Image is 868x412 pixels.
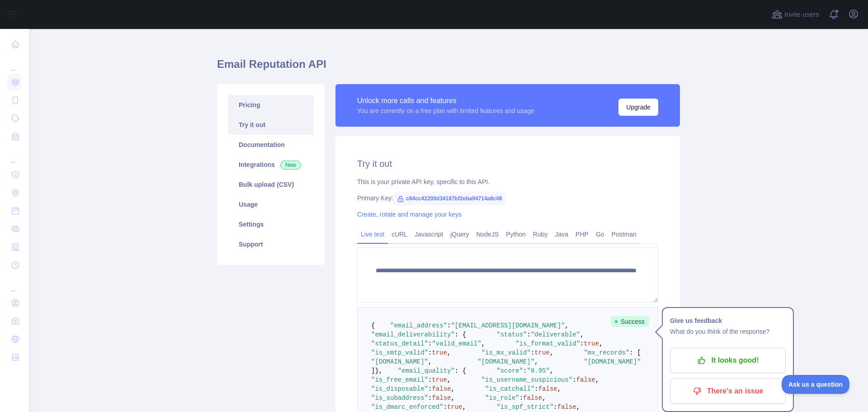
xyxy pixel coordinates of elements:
[357,177,658,186] div: This is your private API key, specific to this API.
[447,376,451,384] span: ,
[390,322,447,329] span: "email_address"
[784,9,819,20] span: Invite users
[357,194,658,203] div: Primary Key:
[527,331,531,338] span: :
[629,349,641,356] span: : [
[580,331,584,338] span: ,
[375,367,382,374] span: },
[481,376,573,384] span: "is_username_suspicious"
[428,358,432,365] span: ,
[447,349,451,356] span: ,
[485,385,534,393] span: "is_catchall"
[217,57,680,79] h1: Email Reputation API
[576,376,595,384] span: false
[670,315,786,326] h1: Give us feedback
[371,394,428,402] span: "is_subaddress"
[447,322,451,329] span: :
[447,403,462,411] span: true
[447,227,472,242] a: jQuery
[371,349,428,356] span: "is_smtp_valid"
[280,161,301,170] span: New
[576,403,580,411] span: ,
[496,403,553,411] span: "is_spf_strict"
[228,175,314,194] a: Bulk upload (CSV)
[411,227,447,242] a: Javascript
[432,349,447,356] span: true
[519,394,523,402] span: :
[477,358,534,365] span: "[DOMAIN_NAME]"
[523,367,527,374] span: :
[371,358,428,365] span: "[DOMAIN_NAME]"
[357,157,658,170] h2: Try it out
[481,340,485,347] span: ,
[357,106,534,115] div: You are currently on a free plan with limited features and usage
[527,367,550,374] span: "0.95"
[599,340,603,347] span: ,
[443,403,447,411] span: :
[371,385,428,393] span: "is_disposable"
[529,227,552,242] a: Ruby
[432,340,481,347] span: "valid_email"
[670,326,786,337] p: What do you think of the response?
[611,316,649,327] span: Success
[618,99,658,116] button: Upgrade
[357,227,388,242] a: Live test
[371,376,428,384] span: "is_free_email"
[584,340,599,347] span: true
[485,394,519,402] span: "is_role"
[432,394,451,402] span: false
[451,322,565,329] span: "[EMAIL_ADDRESS][DOMAIN_NAME]"
[534,385,538,393] span: :
[371,331,455,338] span: "email_deliverability"
[451,394,454,402] span: ,
[228,214,314,234] a: Settings
[357,211,462,218] a: Create, rotate and manage your keys
[608,227,640,242] a: Postman
[472,227,502,242] a: NodeJS
[496,367,523,374] span: "score"
[553,403,557,411] span: :
[228,95,314,115] a: Pricing
[677,384,779,399] p: There's an issue
[592,227,608,242] a: Go
[496,331,527,338] span: "status"
[228,155,314,175] a: Integrations New
[670,348,786,373] button: It looks good!
[534,349,550,356] span: true
[371,340,428,347] span: "status_detail"
[451,385,454,393] span: ,
[550,349,553,356] span: ,
[534,358,538,365] span: ,
[398,367,455,374] span: "email_quality"
[531,349,534,356] span: :
[584,349,630,356] span: "mx_records"
[371,322,375,329] span: {
[228,135,314,155] a: Documentation
[371,367,375,374] span: ]
[552,227,572,242] a: Java
[371,403,443,411] span: "is_dmarc_enforced"
[515,340,580,347] span: "is_format_valid"
[228,234,314,254] a: Support
[550,367,553,374] span: ,
[542,394,546,402] span: ,
[357,95,534,106] div: Unlock more calls and features
[531,331,580,338] span: "deliverable"
[428,376,432,384] span: :
[502,227,529,242] a: Python
[428,349,432,356] span: :
[428,340,432,347] span: :
[557,403,576,411] span: false
[538,385,557,393] span: false
[462,403,466,411] span: ,
[523,394,542,402] span: false
[580,340,584,347] span: :
[455,331,466,338] span: : {
[572,227,592,242] a: PHP
[572,376,576,384] span: :
[782,375,850,394] iframe: Toggle Customer Support
[481,349,531,356] span: "is_mx_valid"
[677,353,779,368] p: It looks good!
[7,54,22,72] div: ...
[393,192,506,205] span: c84cc42200d34187bf2eba94714a8c06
